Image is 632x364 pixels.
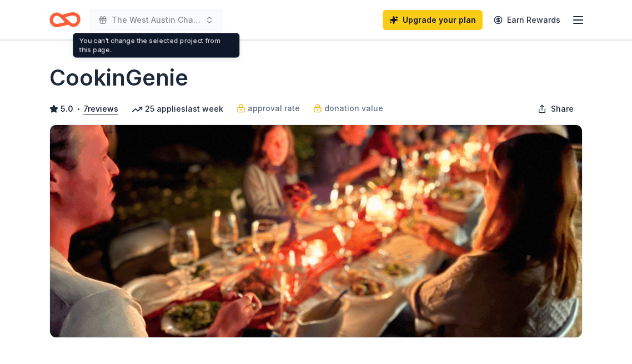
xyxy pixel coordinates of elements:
button: Share [529,98,583,120]
a: approval rate [237,102,300,115]
span: The West Austin Chamber of Commerce Taste of West Austin [112,13,200,27]
button: 7reviews [83,102,118,116]
a: Earn Rewards [487,10,567,30]
img: Image for CookinGenie [50,125,582,337]
span: Share [551,102,574,116]
h1: CookinGenie [49,62,188,93]
span: approval rate [248,102,300,115]
span: 5.0 [61,102,73,116]
span: • [77,104,81,113]
div: 25 applies last week [132,102,223,116]
button: The West Austin Chamber of Commerce Taste of West Austin [89,9,223,31]
div: You can't change the selected project from this page. [73,33,239,57]
a: Home [49,7,81,33]
span: donation value [324,102,383,115]
a: Upgrade your plan [383,10,483,30]
a: donation value [313,102,383,115]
